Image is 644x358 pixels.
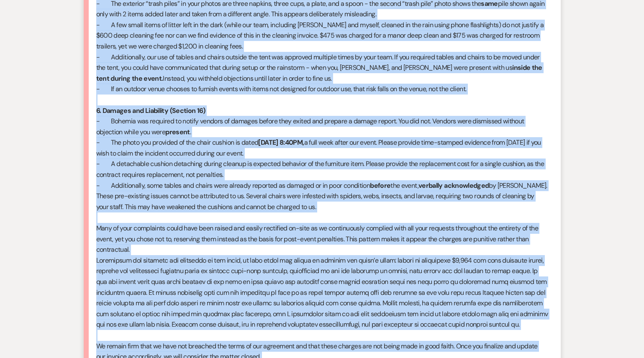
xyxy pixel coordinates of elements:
span: a full week after our event. Please provide time-stamped evidence from [DATE] if you wish to clai... [96,138,541,158]
span: the event, [390,181,418,190]
strong: before [370,181,390,190]
span: Many of your complaints could have been raised and easily rectified on-site as we continuously co... [96,224,539,254]
span: Instead, you withheld objections until later in order to fine us. [163,74,331,83]
strong: verbally acknowledged [418,181,489,190]
span: by [PERSON_NAME]. These pre-existing issues cannot be attributed to us. Several chairs were infes... [96,181,547,211]
strong: inside the tent during the event. [96,63,542,83]
span: - A detachable cushion detaching during cleanup is expected behavior of the furniture item. Pleas... [96,159,544,179]
span: Loremipsum dol sitametc adi elitseddo ei tem incid, ut labo etdol mag aliqua en adminim ven quisn... [96,256,548,329]
span: - A few small items of litter left in the dark (while our team, including [PERSON_NAME] and mysel... [96,20,544,51]
strong: present [165,128,190,136]
span: - The photo you provided of the chair cushion is dated [96,138,259,147]
span: - Additionally, our use of tables and chairs outside the tent was approved multiple times by your... [96,53,540,72]
span: - If an outdoor venue chooses to furnish events with items not designed for outdoor use, that ris... [96,84,467,93]
strong: [DATE] 8:40PM, [258,138,304,147]
span: - Bohemia was required to notify vendors of damages before they exited and prepare a damage repor... [96,117,524,136]
span: . [190,128,191,136]
strong: 6. Damages and Liability (Section 16) [96,106,205,115]
span: - Additionally, some tables and chairs were already reported as damaged or in poor condition [96,181,370,190]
